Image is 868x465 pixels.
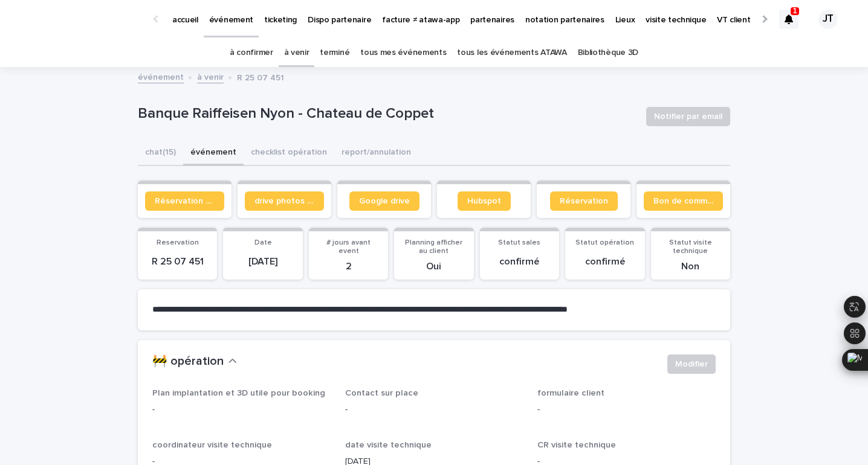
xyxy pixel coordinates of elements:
[152,389,325,397] span: Plan implantation et 3D utile pour booking
[284,39,309,67] a: à venir
[320,39,349,67] a: terminé
[183,141,244,166] button: événement
[658,261,723,272] p: Non
[145,191,224,211] a: Réservation client
[537,403,716,416] p: -
[245,191,324,211] a: drive photos coordinateur
[230,39,273,67] a: à confirmer
[157,239,199,246] span: Reservation
[24,7,141,31] img: Ls34BcGeRexTGTNfXpUC
[560,197,608,205] span: Réservation
[152,354,224,369] h2: 🚧 opération
[254,197,314,205] span: drive photos coordinateur
[779,10,798,29] div: 1
[578,39,638,67] a: Bibliothèque 3D
[152,403,331,416] p: -
[675,358,708,370] span: Modifier
[537,389,604,397] span: formulaire client
[345,441,432,449] span: date visite technique
[487,256,552,268] p: confirmé
[360,39,446,67] a: tous mes événements
[138,105,636,123] p: Banque Raiffeisen Nyon - Chateau de Coppet
[138,141,183,166] button: chat (15)
[152,441,272,449] span: coordinateur visite technique
[646,107,730,126] button: Notifier par email
[575,239,634,246] span: Statut opération
[793,7,797,15] p: 1
[401,261,466,272] p: Oui
[654,111,722,123] span: Notifier par email
[669,239,712,255] span: Statut visite technique
[230,256,295,268] p: [DATE]
[155,197,215,205] span: Réservation client
[326,239,371,255] span: # jours avant event
[818,10,838,29] div: JT
[334,141,418,166] button: report/annulation
[152,354,237,369] button: 🚧 opération
[316,261,381,272] p: 2
[405,239,462,255] span: Planning afficher au client
[237,70,284,83] p: R 25 07 451
[537,441,616,449] span: CR visite technique
[550,191,618,211] a: Réservation
[498,239,540,246] span: Statut sales
[197,69,224,83] a: à venir
[644,191,723,211] a: Bon de commande
[345,403,523,416] p: -
[667,354,716,374] button: Modifier
[349,191,419,211] a: Google drive
[572,256,637,268] p: confirmé
[467,197,501,205] span: Hubspot
[653,197,713,205] span: Bon de commande
[145,256,210,268] p: R 25 07 451
[254,239,272,246] span: Date
[244,141,334,166] button: checklist opération
[457,39,566,67] a: tous les événements ATAWA
[138,69,184,83] a: événement
[458,191,511,211] a: Hubspot
[359,197,410,205] span: Google drive
[345,389,418,397] span: Contact sur place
